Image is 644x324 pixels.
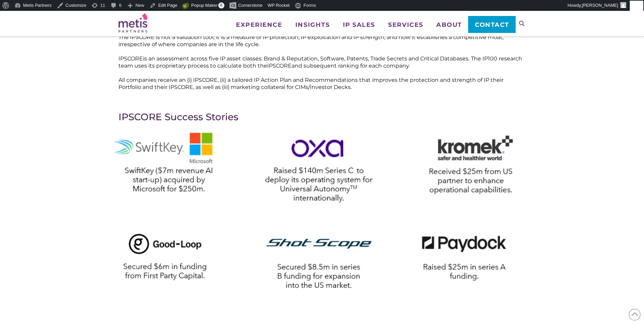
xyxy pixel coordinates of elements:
span: Experience [236,22,282,28]
span: Back to Top [629,309,641,321]
span: About [436,22,462,28]
img: Metis Partners [118,13,147,33]
a: Contact [468,16,515,33]
h3: IPSCORE Success Stories [118,111,526,123]
span: Services [388,22,423,28]
span: 0 [218,2,224,8]
mark: All companies receive an (i) IPSCORE, (ii) a tailored IP Action Plan and Recommendations that imp... [118,77,503,90]
span: Insights [295,22,330,28]
mark: is an assessment across five IP asset classes: Brand & Reputation, Software, Patents, Trade Secre... [118,55,522,69]
span: Contact [475,22,509,28]
mark: IPSCORE [267,62,292,69]
mark: IPSCORE [118,55,143,62]
span: IP Sales [343,22,375,28]
span: [PERSON_NAME] [582,3,618,8]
